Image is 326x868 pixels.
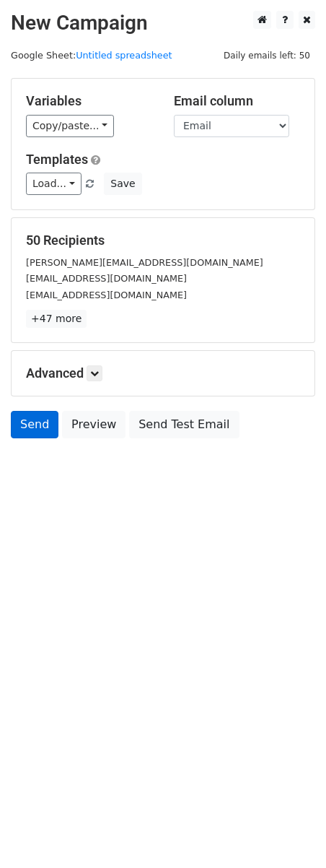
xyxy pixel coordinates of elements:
a: Load... [26,173,81,195]
h5: Advanced [26,365,300,381]
a: Untitled spreadsheet [76,50,172,61]
iframe: Chat Widget [254,799,326,868]
a: Copy/paste... [26,115,114,137]
a: Daily emails left: 50 [219,50,315,61]
a: Preview [62,411,125,438]
small: [PERSON_NAME][EMAIL_ADDRESS][DOMAIN_NAME] [26,257,263,268]
h5: 50 Recipients [26,233,300,248]
h2: New Campaign [11,11,315,35]
small: [EMAIL_ADDRESS][DOMAIN_NAME] [26,290,187,300]
a: Send Test Email [129,411,239,438]
a: Templates [26,152,88,167]
small: Google Sheet: [11,50,172,61]
button: Save [104,173,141,195]
span: Daily emails left: 50 [219,48,315,64]
a: Send [11,411,58,438]
h5: Variables [26,93,152,109]
small: [EMAIL_ADDRESS][DOMAIN_NAME] [26,273,187,284]
h5: Email column [174,93,300,109]
a: +47 more [26,310,87,328]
